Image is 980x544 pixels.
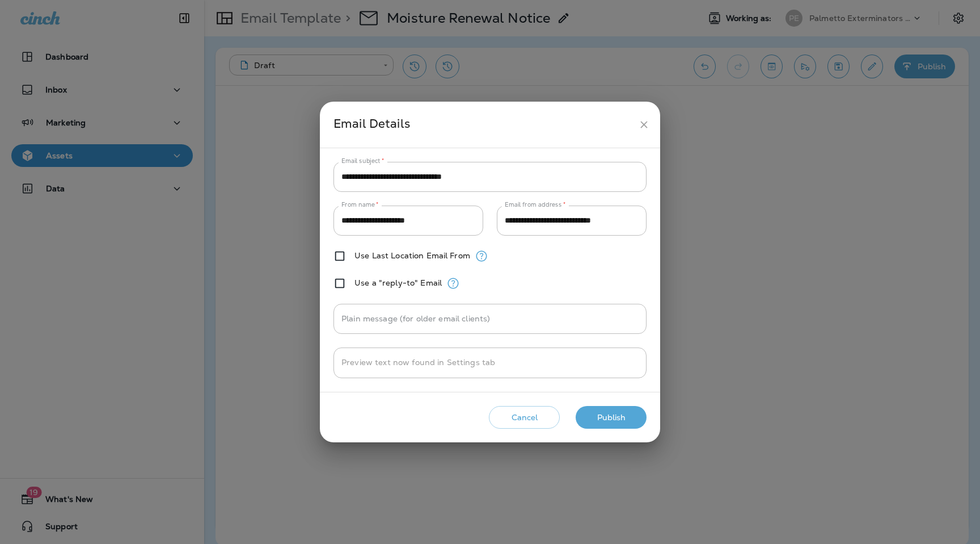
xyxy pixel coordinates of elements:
[505,200,565,209] label: Email from address
[633,114,654,135] button: close
[489,406,560,429] button: Cancel
[354,278,442,287] label: Use a "reply-to" Email
[341,200,379,209] label: From name
[576,406,647,429] button: Publish
[341,157,385,165] label: Email subject
[354,251,470,260] label: Use Last Location Email From
[333,114,633,135] div: Email Details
